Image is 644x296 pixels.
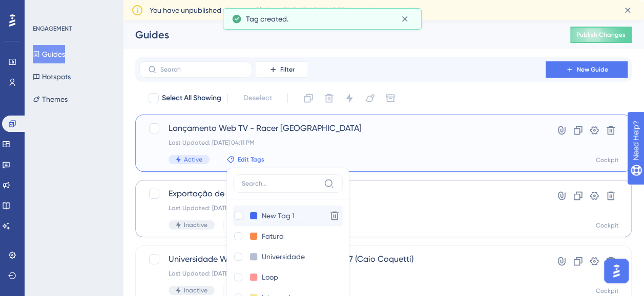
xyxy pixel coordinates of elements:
button: Filter [256,61,307,78]
input: New Tag [262,251,307,263]
input: New Tag [262,271,303,284]
iframe: UserGuiding AI Assistant Launcher [601,256,632,286]
input: New Tag [262,230,303,243]
button: Guides [33,45,65,63]
span: Universidade Webmotors - Lançamento M6 e M7 (Caio Coquetti) [169,253,516,265]
span: Select All Showing [162,92,221,104]
button: Edit Tags [226,155,264,164]
div: Cockpit [596,221,619,230]
div: Last Updated: [DATE] 04:11 PM [169,139,516,147]
button: Publish Changes [570,27,632,43]
div: Last Updated: [DATE] 02:18 PM [169,269,516,278]
input: Search [160,66,243,73]
span: Deselect [243,92,272,104]
span: Filter [280,65,295,74]
span: Exportação de estoque [169,188,516,200]
div: ENGAGEMENT [33,25,72,33]
input: Search... [242,179,320,188]
span: Tag created. [246,13,288,25]
button: Hotspots [33,67,71,86]
span: Inactive [184,286,207,294]
div: Cockpit [596,287,619,295]
div: Cockpit [596,156,619,164]
button: New Guide [546,61,628,78]
span: Inactive [184,221,207,229]
div: Last Updated: [DATE] 06:47 PM [169,204,516,212]
button: Deselect [234,89,281,107]
span: Active [184,155,202,164]
span: Need Help? [24,3,64,15]
span: You have unpublished changes. Click on ‘PUBLISH CHANGES’ to update your code. [150,4,417,16]
div: Guides [135,28,545,42]
input: New Tag [262,210,303,222]
span: New Guide [577,65,608,74]
span: Lançamento Web TV - Racer [GEOGRAPHIC_DATA] [169,122,516,134]
span: Publish Changes [576,31,626,39]
span: Edit Tags [238,155,264,164]
button: Themes [33,90,68,108]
